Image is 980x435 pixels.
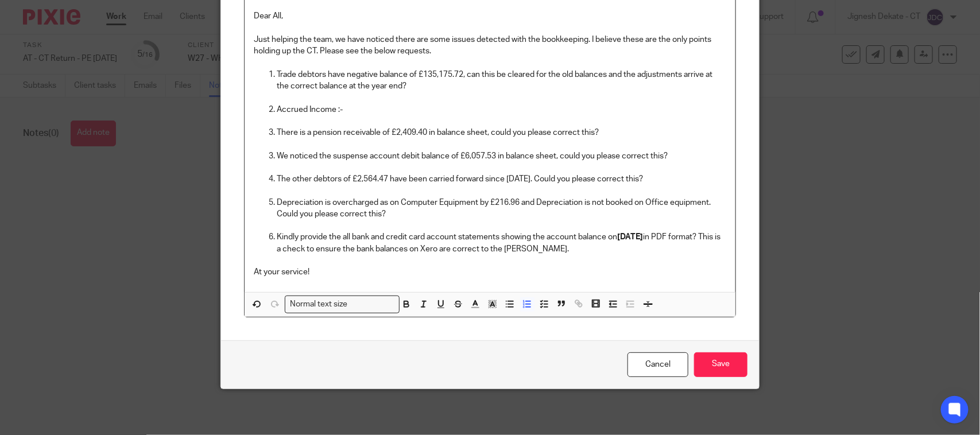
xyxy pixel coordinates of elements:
p: Kindly provide the all bank and credit card account statements showing the account balance on in ... [277,231,726,255]
p: Accrued Income :- [277,104,726,115]
input: Save [694,352,747,377]
p: Just helping the team, we have noticed there are some issues detected with the bookkeeping. I bel... [254,34,726,57]
p: There is a pension receivable of £2,409.40 in balance sheet, could you please correct this? [277,127,726,138]
input: Search for option [351,298,393,310]
a: Cancel [627,352,688,377]
p: Trade debtors have negative balance of £135,175.72, can this be cleared for the old balances and ... [277,69,726,92]
p: At your service! [254,266,726,278]
p: Dear All, [254,10,726,22]
p: The other debtors of £2,564.47 have been carried forward since [DATE]. Could you please correct t... [277,173,726,185]
p: Depreciation is overcharged as on Computer Equipment by £216.96 and Depreciation is not booked on... [277,197,726,220]
p: We noticed the suspense account debit balance of £6,057.53 in balance sheet, could you please cor... [277,150,726,162]
div: Search for option [285,296,400,313]
span: Normal text size [288,298,350,310]
strong: [DATE] [617,233,643,241]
